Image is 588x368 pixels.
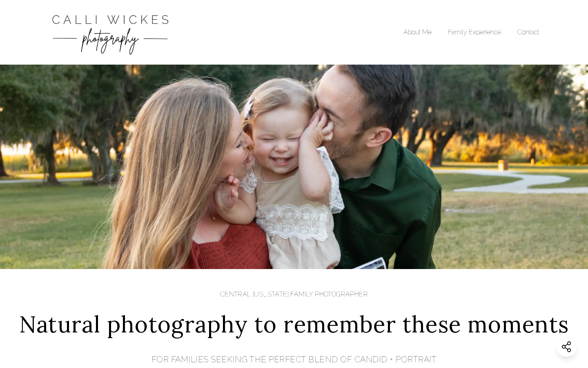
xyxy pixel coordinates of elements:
[19,289,569,299] h1: CENTRAL [US_STATE] FAMILY PHOTOGRAPHER
[49,8,171,56] img: Calli Wickes Photography Logo
[19,353,569,366] p: FOR FAMILIES SEEKING THE PERFECT BLEND OF CANDID + PORTRAIT
[403,28,432,36] a: About Me
[517,28,539,36] a: Contact
[448,28,501,36] a: Family Experience
[557,337,577,357] button: Share this website
[49,8,171,56] a: Calli Wickes Photography Home Page
[19,307,569,341] span: Natural photography to remember these moments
